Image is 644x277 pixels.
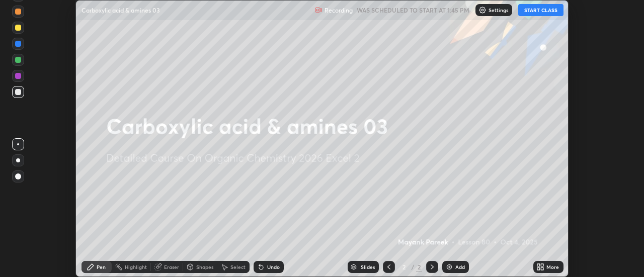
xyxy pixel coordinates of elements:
p: Recording [325,7,353,14]
img: class-settings-icons [478,6,487,14]
img: recording.375f2c34.svg [314,6,323,14]
div: 2 [416,262,422,271]
div: Select [230,264,246,269]
div: / [411,264,414,270]
div: Add [455,264,465,269]
div: Slides [361,264,375,269]
div: Highlight [125,264,147,269]
p: Carboxylic acid & amines 03 [82,6,160,14]
h5: WAS SCHEDULED TO START AT 1:45 PM [357,6,469,15]
div: Eraser [164,264,179,269]
img: add-slide-button [445,263,453,271]
button: START CLASS [518,4,563,16]
div: Undo [267,264,280,269]
div: Pen [97,264,106,269]
p: Settings [489,8,508,13]
div: 2 [399,264,409,270]
div: Shapes [196,264,213,269]
div: More [546,264,559,269]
